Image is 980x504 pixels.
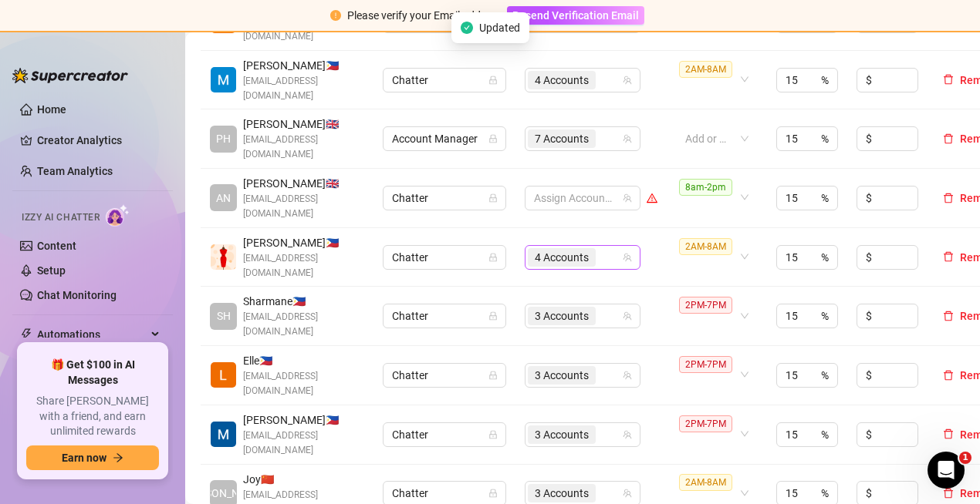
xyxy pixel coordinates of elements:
[12,68,128,83] img: logo-BBDzfeDw.svg
[37,128,161,153] a: Creator Analytics
[37,165,113,177] a: Team Analytics
[392,304,497,328] span: Chatter
[943,370,954,381] span: delete
[211,362,236,388] img: Elle
[243,57,364,74] span: [PERSON_NAME] 🇵🇭
[243,412,364,428] span: [PERSON_NAME] 🇵🇭
[488,371,498,380] span: lock
[535,130,589,147] span: 7 Accounts
[528,425,596,444] span: 3 Accounts
[623,134,632,143] span: team
[528,484,596,502] span: 3 Accounts
[679,238,732,255] span: 2AM-8AM
[507,6,644,25] button: Resend Verification Email
[243,251,364,281] span: [EMAIL_ADDRESS][DOMAIN_NAME]
[392,423,497,446] span: Chatter
[488,489,498,498] span: lock
[528,71,596,89] span: 4 Accounts
[37,289,117,301] a: Chat Monitoring
[216,130,231,147] span: PH
[679,415,732,432] span: 2PM-7PM
[488,134,498,143] span: lock
[535,249,589,266] span: 4 Accounts
[488,76,498,85] span: lock
[37,103,66,116] a: Home
[26,445,159,470] button: Earn nowarrow-right
[535,426,589,443] span: 3 Accounts
[679,297,732,314] span: 2PM-7PM
[928,452,965,489] iframe: Intercom live chat
[679,356,732,373] span: 2PM-7PM
[216,190,231,207] span: AN
[211,422,236,447] img: Maryjoy Daligdig
[488,430,498,439] span: lock
[113,452,123,463] span: arrow-right
[623,371,632,380] span: team
[943,311,954,321] span: delete
[243,352,364,369] span: Elle 🇵🇭
[535,72,589,89] span: 4 Accounts
[26,394,159,439] span: Share [PERSON_NAME] with a friend, and earn unlimited rewards
[943,74,954,85] span: delete
[488,311,498,321] span: lock
[243,133,364,162] span: [EMAIL_ADDRESS][DOMAIN_NAME]
[943,133,954,144] span: delete
[211,67,236,92] img: Michel Babaran
[392,127,497,150] span: Account Manager
[488,193,498,203] span: lock
[243,428,364,458] span: [EMAIL_ADDRESS][DOMAIN_NAME]
[479,19,520,36] span: Updated
[679,474,732,491] span: 2AM-8AM
[392,246,497,269] span: Chatter
[623,253,632,262] span: team
[528,248,596,267] span: 4 Accounts
[243,293,364,310] span: Sharmane 🇵🇭
[392,186,497,210] span: Chatter
[623,430,632,439] span: team
[679,179,732,196] span: 8am-2pm
[243,175,364,192] span: [PERSON_NAME] 🇬🇧
[26,358,159,388] span: 🎁 Get $100 in AI Messages
[528,366,596,385] span: 3 Accounts
[647,193,657,203] span: warning
[20,328,32,341] span: thunderbolt
[243,234,364,251] span: [PERSON_NAME] 🇵🇭
[461,22,473,34] span: check-circle
[943,193,954,203] span: delete
[22,210,100,225] span: Izzy AI Chatter
[243,192,364,221] span: [EMAIL_ADDRESS][DOMAIN_NAME]
[392,69,497,92] span: Chatter
[62,452,106,464] span: Earn now
[623,311,632,321] span: team
[182,485,265,502] span: [PERSON_NAME]
[37,240,76,252] a: Content
[243,369,364,398] span: [EMAIL_ADDRESS][DOMAIN_NAME]
[211,244,236,270] img: Micca De Jesus
[37,264,66,277] a: Setup
[943,428,954,439] span: delete
[943,488,954,499] span: delete
[243,116,364,133] span: [PERSON_NAME] 🇬🇧
[512,9,639,22] span: Resend Verification Email
[528,307,596,325] span: 3 Accounts
[943,251,954,262] span: delete
[243,310,364,339] span: [EMAIL_ADDRESS][DOMAIN_NAME]
[528,129,596,148] span: 7 Accounts
[488,253,498,262] span: lock
[217,307,231,324] span: SH
[679,61,732,78] span: 2AM-8AM
[347,7,501,24] div: Please verify your Email address
[535,485,589,502] span: 3 Accounts
[330,10,341,21] span: exclamation-circle
[392,364,497,387] span: Chatter
[37,322,147,347] span: Automations
[535,367,589,384] span: 3 Accounts
[243,74,364,103] span: [EMAIL_ADDRESS][DOMAIN_NAME]
[623,489,632,498] span: team
[106,204,130,227] img: AI Chatter
[623,193,632,203] span: team
[959,452,972,464] span: 1
[623,76,632,85] span: team
[243,471,364,488] span: Joy 🇨🇳
[535,307,589,324] span: 3 Accounts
